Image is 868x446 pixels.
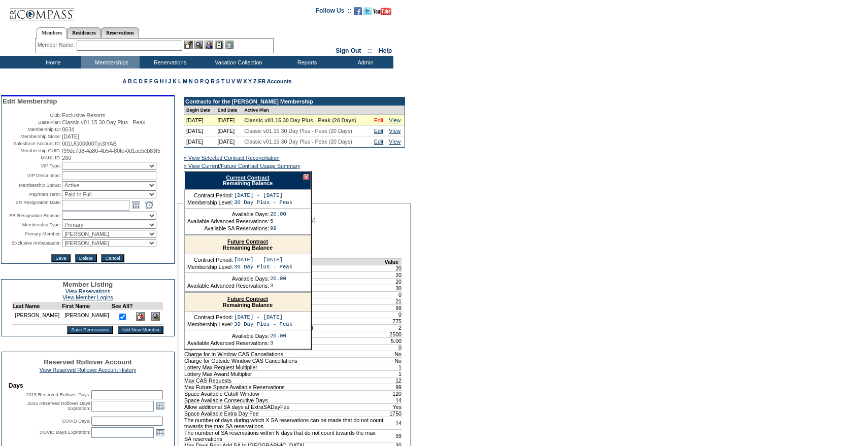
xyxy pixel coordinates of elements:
td: Reports [277,56,335,68]
a: F [149,78,153,84]
img: b_calculator.gif [225,41,233,49]
td: Active Plan [242,106,372,115]
a: View Reserved Rollover Account History [40,367,137,373]
a: I [165,78,166,84]
a: B [128,78,132,84]
a: View Reservations [65,288,110,294]
a: Q [205,78,209,84]
span: Classic v01.15 30 Day Plus - Peak (20 Days) [244,128,352,134]
img: View [194,41,203,49]
td: Exclusive Ambassador: [3,239,61,247]
td: Reservations [140,56,198,68]
a: Members [37,27,68,39]
div: Remaining Balance [184,171,311,189]
a: Edit [374,128,383,134]
td: Available Advanced Reservations: [187,340,269,346]
td: Membership GUID: [3,148,61,154]
a: Follow us on Twitter [363,10,372,16]
td: [PERSON_NAME] [12,310,62,325]
td: Begin Date [184,106,216,115]
td: Available Days: [187,276,269,282]
td: Home [23,56,81,68]
td: [DATE] - [DATE] [234,314,292,320]
td: 99 [384,429,402,442]
img: Follow us on Twitter [363,7,372,15]
label: COVID Days: [62,419,90,424]
td: 20 [384,271,402,278]
a: H [160,78,164,84]
a: W [237,78,242,84]
a: E [144,78,148,84]
a: T [221,78,225,84]
a: J [168,78,171,84]
a: Edit [374,139,383,145]
td: 14 [384,397,402,403]
label: 2015 Reserved Rollover Days Expiration: [27,401,90,411]
a: P [200,78,204,84]
td: 30 [384,285,402,291]
a: Y [248,78,252,84]
a: Z [253,78,257,84]
input: Add New Member [118,326,164,334]
td: [DATE] [184,126,216,136]
td: Available Advanced Reservations: [187,218,269,224]
a: G [154,78,158,84]
td: 5.00 [384,337,402,344]
td: Max CAS Requests [184,377,384,384]
td: 30 Day Plus - Peak [234,321,292,327]
a: V [231,78,235,84]
a: U [226,78,230,84]
a: View [389,128,400,134]
td: [DATE] - [DATE] [234,192,292,198]
div: Member Name: [38,41,77,49]
span: Classic v01.15 30 Day Plus - Peak (20 Days) [244,139,352,145]
a: Future Contract [227,238,268,245]
td: Available Days: [187,211,269,217]
td: 30 Day Plus - Peak [234,264,292,270]
td: Admin [335,56,393,68]
td: 20 [384,278,402,285]
td: Lottery Max Award Multiplier [184,370,384,377]
input: Save Permissions [67,326,113,334]
span: :: [368,47,372,54]
td: Space Available Consecutive Days [184,397,384,403]
td: Membership Level: [187,199,233,205]
a: Open the calendar popup. [155,400,166,411]
td: Contract Period: [187,192,233,198]
td: Available Days: [187,333,269,339]
td: 1750 [384,410,402,417]
td: The number of days during which X SA reservations can be made that do not count towards the max S... [184,417,384,429]
a: S [216,78,220,84]
span: Classic v01.15 30 Day Plus - Peak (20 Days) [244,117,356,123]
td: Membership Level: [187,321,233,327]
label: COVID Days Expiration: [40,430,90,435]
td: Membership ID: [3,126,61,132]
a: Residences [67,27,101,38]
span: Member Listing [63,281,113,288]
td: MAUL ID: [3,155,61,161]
a: O [194,78,198,84]
input: Cancel [101,254,124,262]
a: Open the calendar popup. [130,199,142,211]
span: 260 [62,155,71,161]
img: View Dashboard [151,312,160,321]
img: Reservations [215,41,223,49]
span: [DATE] [62,133,79,140]
a: ER Accounts [258,78,291,84]
td: Value [384,258,402,265]
td: Max Future Space Available Reservations [184,384,384,390]
td: Available Advanced Reservations: [187,283,269,289]
img: Impersonate [205,41,213,49]
a: N [189,78,193,84]
a: M [183,78,187,84]
td: First Name [62,303,112,310]
input: Delete [75,254,97,262]
td: Club: [3,112,61,118]
td: 775 [384,318,402,324]
td: Contract Period: [187,257,233,263]
td: Yes [384,403,402,410]
td: [DATE] [216,136,243,147]
td: [DATE] [184,136,216,147]
td: 0 [384,311,402,318]
td: Lottery Max Request Multiplier [184,364,384,370]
